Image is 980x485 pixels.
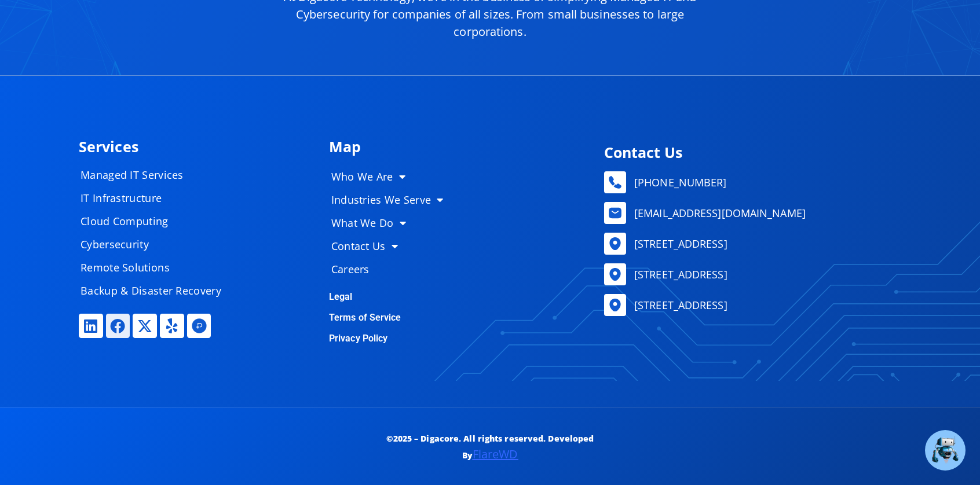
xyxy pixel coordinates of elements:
a: Who We Are [320,165,465,188]
p: ©2025 – Digacore. All rights reserved. Developed By [361,431,620,464]
a: Remote Solutions [69,256,243,279]
a: [EMAIL_ADDRESS][DOMAIN_NAME] [604,202,895,224]
span: [STREET_ADDRESS] [631,296,727,314]
h4: Services [79,139,317,154]
a: Contact Us [320,234,465,258]
a: [STREET_ADDRESS] [604,263,895,285]
a: Managed IT Services [69,163,243,186]
h4: Map [329,139,587,154]
nav: Menu [320,165,465,281]
a: Terms of Service [329,312,401,323]
a: What We Do [320,211,465,234]
span: [PHONE_NUMBER] [631,174,726,191]
span: [STREET_ADDRESS] [631,235,727,252]
a: Cybersecurity [69,233,243,256]
a: IT Infrastructure [69,186,243,210]
nav: Menu [69,163,243,302]
span: [STREET_ADDRESS] [631,266,727,283]
a: Cloud Computing [69,210,243,233]
a: Careers [320,258,465,281]
a: [STREET_ADDRESS] [604,294,895,316]
a: Legal [329,291,353,302]
a: Backup & Disaster Recovery [69,279,243,302]
span: [EMAIL_ADDRESS][DOMAIN_NAME] [631,204,806,222]
a: Privacy Policy [329,333,387,344]
a: Industries We Serve [320,188,465,211]
a: [STREET_ADDRESS] [604,233,895,255]
a: FlareWD [473,446,518,462]
a: [PHONE_NUMBER] [604,171,895,193]
h4: Contact Us [604,145,895,160]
